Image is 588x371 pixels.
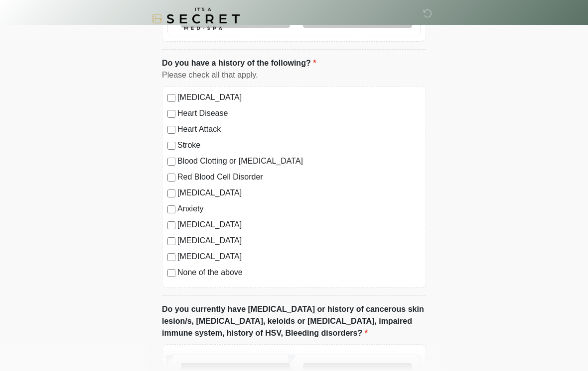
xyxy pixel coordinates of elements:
[177,92,421,103] label: [MEDICAL_DATA]
[177,123,421,135] label: Heart Attack
[167,253,175,261] input: [MEDICAL_DATA]
[167,237,175,245] input: [MEDICAL_DATA]
[177,219,421,231] label: [MEDICAL_DATA]
[177,155,421,167] label: Blood Clotting or [MEDICAL_DATA]
[162,69,426,81] div: Please check all that apply.
[177,235,421,247] label: [MEDICAL_DATA]
[167,126,175,134] input: Heart Attack
[167,221,175,229] input: [MEDICAL_DATA]
[167,205,175,213] input: Anxiety
[177,187,421,199] label: [MEDICAL_DATA]
[167,189,175,197] input: [MEDICAL_DATA]
[167,110,175,118] input: Heart Disease
[177,107,421,119] label: Heart Disease
[167,158,175,166] input: Blood Clotting or [MEDICAL_DATA]
[162,57,316,69] label: Do you have a history of the following?
[162,303,426,339] label: Do you currently have [MEDICAL_DATA] or history of cancerous skin lesion/s, [MEDICAL_DATA], keloi...
[167,269,175,277] input: None of the above
[177,267,421,278] label: None of the above
[167,174,175,182] input: Red Blood Cell Disorder
[177,203,421,215] label: Anxiety
[177,251,421,263] label: [MEDICAL_DATA]
[167,142,175,150] input: Stroke
[177,171,421,183] label: Red Blood Cell Disorder
[152,7,240,30] img: It's A Secret Med Spa Logo
[167,94,175,102] input: [MEDICAL_DATA]
[177,139,421,151] label: Stroke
